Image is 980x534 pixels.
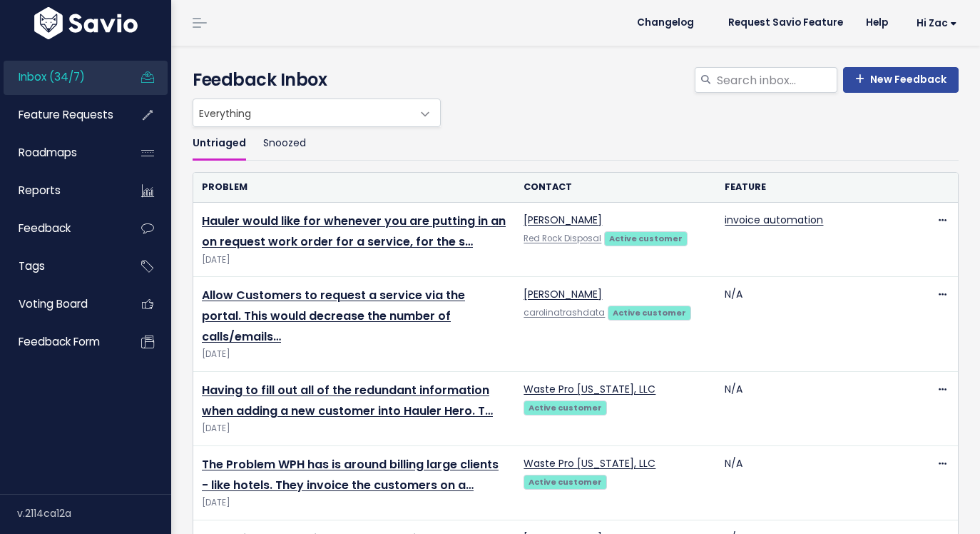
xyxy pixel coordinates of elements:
[4,61,118,94] a: Inbox (34/7)
[716,277,917,372] td: N/A
[604,231,687,245] a: Active customer
[31,7,141,39] img: logo-white.9d6f32f41409.svg
[202,253,506,268] span: [DATE]
[202,382,493,419] a: Having to fill out all of the redundant information when adding a new customer into Hauler Hero. T…
[609,233,683,244] strong: Active customer
[4,250,118,283] a: Tags
[19,107,113,122] span: Feature Requests
[202,213,506,250] a: Hauler would like for whenever you are putting in an on request work order for a service, for the s…
[854,12,899,34] a: Help
[608,305,690,319] a: Active customer
[193,127,959,161] ul: Filter feature requests
[4,99,118,131] a: Feature Requests
[917,18,957,29] span: Hi Zac
[529,402,602,413] strong: Active customer
[193,67,959,93] h4: Feedback Inbox
[193,99,441,127] span: Everything
[524,287,602,301] a: [PERSON_NAME]
[202,347,506,362] span: [DATE]
[524,474,606,488] a: Active customer
[515,173,716,202] th: Contact
[19,258,45,273] span: Tags
[19,296,88,311] span: Voting Board
[4,136,118,169] a: Roadmaps
[637,18,694,28] span: Changelog
[524,233,601,244] a: Red Rock Disposal
[19,145,77,160] span: Roadmaps
[19,334,100,349] span: Feedback form
[524,382,655,396] a: Waste Pro [US_STATE], LLC
[202,456,499,493] a: The Problem WPH has is around billing large clients - like hotels. They invoice the customers on a…
[725,213,823,227] a: invoice automation
[19,183,61,198] span: Reports
[17,495,171,532] div: v.2114ca12a
[715,67,837,93] input: Search inbox...
[4,212,118,245] a: Feedback
[202,421,506,436] span: [DATE]
[193,127,246,161] a: Untriaged
[19,69,85,84] span: Inbox (34/7)
[202,495,506,510] span: [DATE]
[613,307,686,318] strong: Active customer
[524,400,606,414] a: Active customer
[19,221,71,236] span: Feedback
[4,288,118,321] a: Voting Board
[524,456,655,470] a: Waste Pro [US_STATE], LLC
[843,67,959,93] a: New Feedback
[716,371,917,445] td: N/A
[263,127,306,161] a: Snoozed
[716,445,917,520] td: N/A
[193,173,515,202] th: Problem
[4,174,118,207] a: Reports
[193,99,412,126] span: Everything
[717,12,854,34] a: Request Savio Feature
[716,173,917,202] th: Feature
[4,326,118,358] a: Feedback form
[529,476,602,488] strong: Active customer
[524,307,605,318] a: carolinatrashdata
[899,12,969,34] a: Hi Zac
[202,287,465,345] a: Allow Customers to request a service via the portal. This would decrease the number of calls/emails…
[524,213,602,227] a: [PERSON_NAME]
